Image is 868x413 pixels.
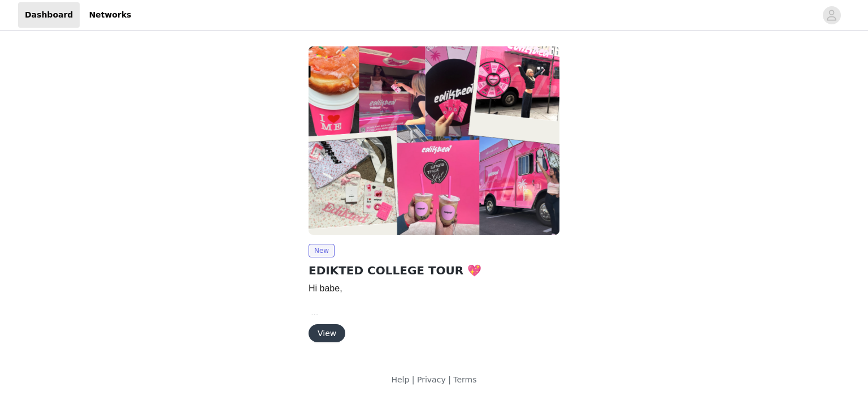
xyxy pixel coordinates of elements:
[448,375,451,384] span: |
[391,375,409,384] a: Help
[309,329,345,338] a: View
[309,324,345,342] button: View
[453,375,476,384] a: Terms
[18,2,80,28] a: Dashboard
[82,2,138,28] a: Networks
[417,375,446,384] a: Privacy
[309,283,342,293] span: Hi babe,
[309,46,559,235] img: Edikted
[412,375,415,384] span: |
[309,244,335,257] span: New
[309,262,559,279] h2: EDIKTED COLLEGE TOUR 💖
[826,6,837,24] div: avatar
